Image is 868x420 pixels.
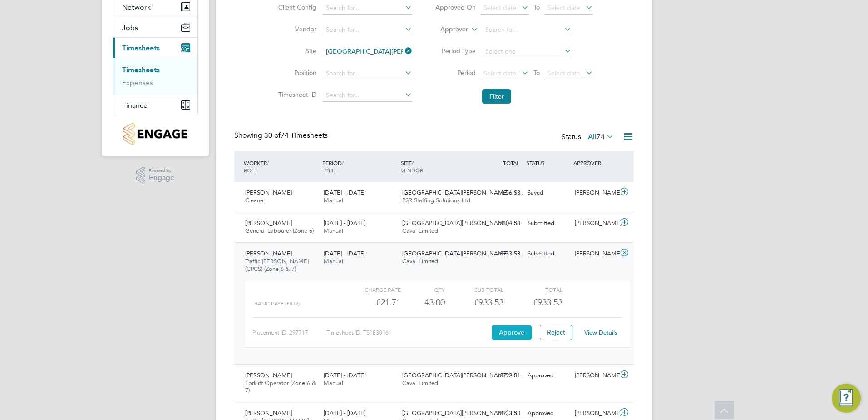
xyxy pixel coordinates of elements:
div: SITE [399,155,477,178]
span: 74 [597,132,605,141]
button: Filter [482,89,511,104]
label: Client Config [276,3,316,11]
span: [PERSON_NAME] [245,371,292,379]
div: [PERSON_NAME] [571,216,618,231]
span: / [267,159,269,166]
span: VENDOR [401,166,423,174]
div: Placement ID: 297717 [252,325,326,340]
span: Engage [149,174,174,182]
button: Engage Resource Center [832,384,861,413]
input: Search for... [323,2,412,15]
span: [PERSON_NAME] [245,409,292,417]
span: Select date [547,4,580,12]
span: Manual [324,257,343,265]
span: Jobs [122,23,138,32]
div: Status [562,131,616,144]
div: STATUS [524,155,571,171]
label: Period [435,69,476,77]
span: Finance [122,101,148,110]
label: Period Type [435,47,476,55]
button: Finance [113,95,197,115]
span: [GEOGRAPHIC_DATA][PERSON_NAME] - S… [402,409,523,417]
span: To [531,1,542,13]
div: Submitted [524,216,571,231]
div: Showing [234,131,330,140]
span: [DATE] - [DATE] [324,250,365,257]
label: Approver [427,25,468,34]
span: Select date [483,69,516,77]
div: Timesheets [113,58,197,95]
img: countryside-properties-logo-retina.png [123,123,187,145]
span: TOTAL [503,159,519,166]
div: Total [503,284,562,295]
input: Search for... [323,89,412,102]
input: Search for... [482,24,572,36]
span: Forklift Operator (Zone 6 & 7) [245,379,316,395]
span: BASIC PAYE (£/HR) [254,300,300,307]
div: WORKER [242,155,320,178]
span: / [342,159,344,166]
button: Reject [540,325,572,340]
span: [GEOGRAPHIC_DATA][PERSON_NAME] - S… [402,371,523,379]
span: TYPE [322,166,335,174]
label: Vendor [276,25,316,33]
span: ROLE [244,166,257,174]
span: Select date [483,4,516,12]
input: Search for... [323,67,412,80]
a: Timesheets [122,65,160,74]
div: Saved [524,185,571,200]
div: Charge rate [342,284,401,295]
span: Cleaner [245,196,265,204]
button: Approve [492,325,532,340]
div: £933.53 [445,295,503,310]
span: [GEOGRAPHIC_DATA][PERSON_NAME] - S… [402,250,523,257]
span: Powered by [149,167,174,175]
span: Timesheets [122,44,160,52]
span: General Labourer (Zone 6) [245,227,314,235]
span: Traffic [PERSON_NAME] (CPCS) (Zone 6 & 7) [245,257,309,273]
span: 74 Timesheets [264,131,328,140]
label: All [588,132,614,141]
div: £804.53 [477,216,524,231]
label: Site [276,47,316,55]
a: Expenses [122,78,153,87]
input: Search for... [323,45,412,58]
div: Timesheet ID: TS1830161 [326,325,489,340]
span: [DATE] - [DATE] [324,219,365,227]
a: Go to home page [113,123,198,145]
div: £21.71 [342,295,401,310]
span: [GEOGRAPHIC_DATA][PERSON_NAME] - S… [402,189,523,196]
span: Network [122,3,151,11]
span: Manual [324,196,343,204]
span: [DATE] - [DATE] [324,189,365,196]
label: Timesheet ID [276,90,316,99]
span: Caval Limited [402,257,438,265]
div: Approved [524,368,571,383]
span: Caval Limited [402,379,438,387]
div: Sub Total [445,284,503,295]
a: View Details [584,329,617,336]
span: [PERSON_NAME] [245,189,292,196]
div: £933.53 [477,246,524,261]
div: Submitted [524,246,571,261]
label: Approved On [435,3,476,11]
div: 43.00 [401,295,445,310]
div: £56.13 [477,185,524,200]
div: [PERSON_NAME] [571,246,618,261]
div: APPROVER [571,155,618,171]
span: [GEOGRAPHIC_DATA][PERSON_NAME] - S… [402,219,523,227]
span: [PERSON_NAME] [245,219,292,227]
span: Select date [547,69,580,77]
span: Caval Limited [402,227,438,235]
div: [PERSON_NAME] [571,185,618,200]
div: QTY [401,284,445,295]
label: Position [276,69,316,77]
div: PERIOD [320,155,399,178]
span: 30 of [264,131,281,140]
a: Powered byEngage [136,167,175,184]
span: / [412,159,414,166]
span: [DATE] - [DATE] [324,409,365,417]
button: Jobs [113,17,197,37]
button: Timesheets [113,38,197,58]
span: Manual [324,227,343,235]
